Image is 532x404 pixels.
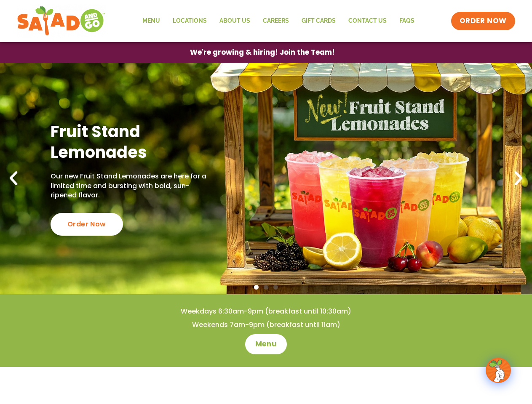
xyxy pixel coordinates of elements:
div: Next slide [509,169,528,188]
h4: Weekdays 6:30am-9pm (breakfast until 10:30am) [17,307,515,316]
span: Go to slide 3 [273,285,278,290]
div: Previous slide [4,169,23,188]
a: Contact Us [342,11,393,31]
span: We're growing & hiring! Join the Team! [190,49,335,56]
a: FAQs [393,11,421,31]
a: Menu [136,11,166,31]
div: Order Now [51,213,123,236]
a: About Us [213,11,257,31]
img: new-SAG-logo-768×292 [17,4,106,38]
a: Careers [257,11,295,31]
a: Menu [245,334,287,354]
span: ORDER NOW [460,16,507,26]
nav: Menu [136,11,421,31]
a: We're growing & hiring! Join the Team! [177,43,348,62]
img: wpChatIcon [487,359,510,382]
span: Go to slide 2 [264,285,268,290]
a: GIFT CARDS [295,11,342,31]
h2: Fruit Stand Lemonades [51,121,209,163]
a: ORDER NOW [451,12,515,30]
span: Go to slide 1 [254,285,259,290]
a: Locations [166,11,213,31]
h4: Weekends 7am-9pm (breakfast until 11am) [17,320,515,330]
span: Menu [255,339,277,349]
p: Our new Fruit Stand Lemonades are here for a limited time and bursting with bold, sun-ripened fla... [51,172,209,200]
